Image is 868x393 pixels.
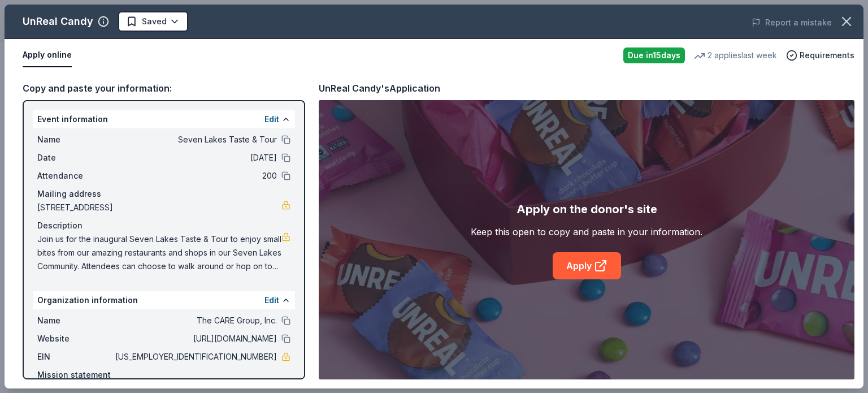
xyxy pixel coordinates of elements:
[118,11,188,32] button: Saved
[142,15,167,28] span: Saved
[113,332,277,346] span: [URL][DOMAIN_NAME]
[113,314,277,327] span: The CARE Group, Inc.
[800,49,854,62] span: Requirements
[471,225,702,239] div: Keep this open to copy and paste in your information.
[37,314,113,327] span: Name
[113,169,277,183] span: 200
[37,151,113,165] span: Date
[37,201,281,214] span: [STREET_ADDRESS]
[37,133,113,146] span: Name
[37,187,290,201] div: Mailing address
[319,81,440,96] div: UnReal Candy's Application
[23,44,72,67] button: Apply online
[37,232,281,273] span: Join us for the inaugural Seven Lakes Taste & Tour to enjoy small bites from our amazing restaura...
[33,110,295,128] div: Event information
[37,332,113,346] span: Website
[553,252,621,279] a: Apply
[264,113,279,126] button: Edit
[33,291,295,309] div: Organization information
[517,200,657,218] div: Apply on the donor's site
[113,350,277,364] span: [US_EMPLOYER_IDENTIFICATION_NUMBER]
[23,81,305,96] div: Copy and paste your information:
[752,16,832,29] button: Report a mistake
[113,133,277,146] span: Seven Lakes Taste & Tour
[113,151,277,165] span: [DATE]
[37,169,113,183] span: Attendance
[623,47,685,63] div: Due in 15 days
[264,293,279,307] button: Edit
[23,12,93,31] div: UnReal Candy
[694,49,777,62] div: 2 applies last week
[786,49,854,62] button: Requirements
[37,350,113,364] span: EIN
[37,368,290,382] div: Mission statement
[37,219,290,232] div: Description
